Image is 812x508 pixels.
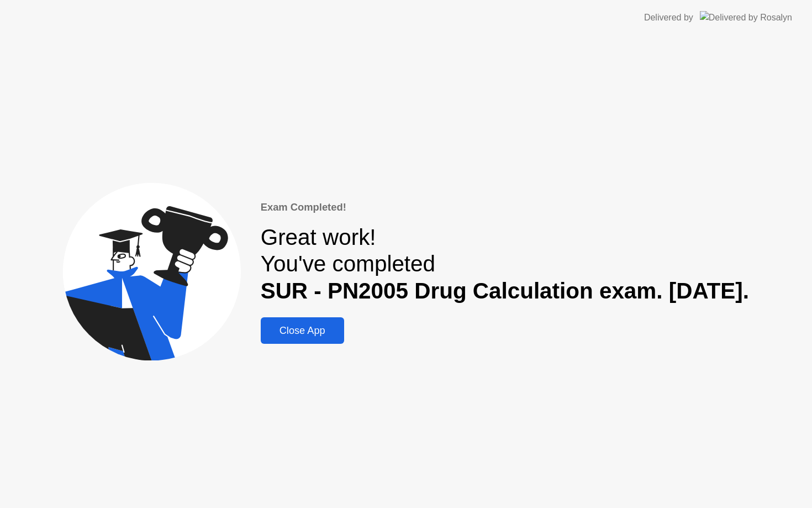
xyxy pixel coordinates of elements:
img: Delivered by Rosalyn [700,11,792,24]
div: Great work! You've completed [261,224,749,305]
div: Exam Completed! [261,200,749,215]
b: SUR - PN2005 Drug Calculation exam. [DATE]. [261,278,749,303]
div: Delivered by [644,11,693,24]
button: Close App [261,317,344,344]
div: Close App [264,325,341,337]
